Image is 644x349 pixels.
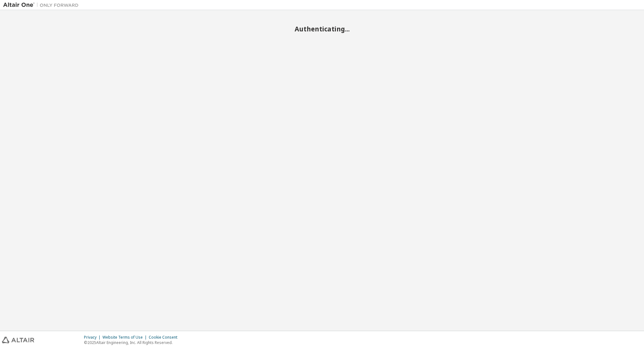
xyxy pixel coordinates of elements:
div: Privacy [84,335,103,340]
div: Cookie Consent [149,335,181,340]
img: Altair One [3,2,82,8]
div: Website Terms of Use [103,335,149,340]
p: © 2025 Altair Engineering, Inc. All Rights Reserved. [84,340,181,345]
h2: Authenticating... [3,25,641,33]
img: altair_logo.svg [2,337,34,343]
